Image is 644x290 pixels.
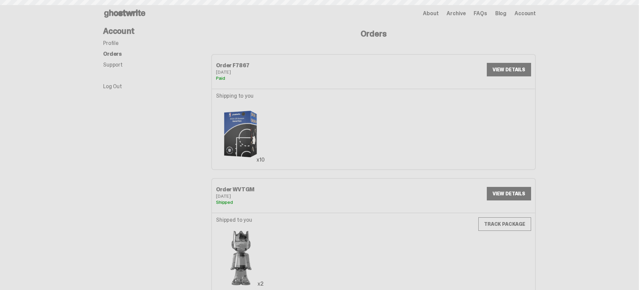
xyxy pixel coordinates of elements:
div: x2 [255,279,266,289]
p: Shipped to you [216,217,266,223]
a: Support [103,61,123,68]
a: VIEW DETAILS [487,187,531,200]
div: Paid [216,76,374,80]
a: About [423,11,438,16]
h4: Orders [211,30,536,38]
h4: Account [103,27,211,35]
a: VIEW DETAILS [487,63,531,76]
p: Shipping to you [216,93,266,99]
div: Shipped [216,200,374,204]
div: [DATE] [216,194,374,198]
div: Order WVTGM [216,187,374,192]
a: Orders [103,50,122,57]
a: Profile [103,40,119,47]
a: Log Out [103,83,122,90]
a: TRACK PACKAGE [478,217,531,231]
div: [DATE] [216,70,374,74]
div: x10 [255,154,266,165]
div: Order F7867 [216,63,374,68]
a: FAQs [474,11,487,16]
a: Blog [495,11,506,16]
a: Archive [447,11,466,16]
a: Account [515,11,536,16]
